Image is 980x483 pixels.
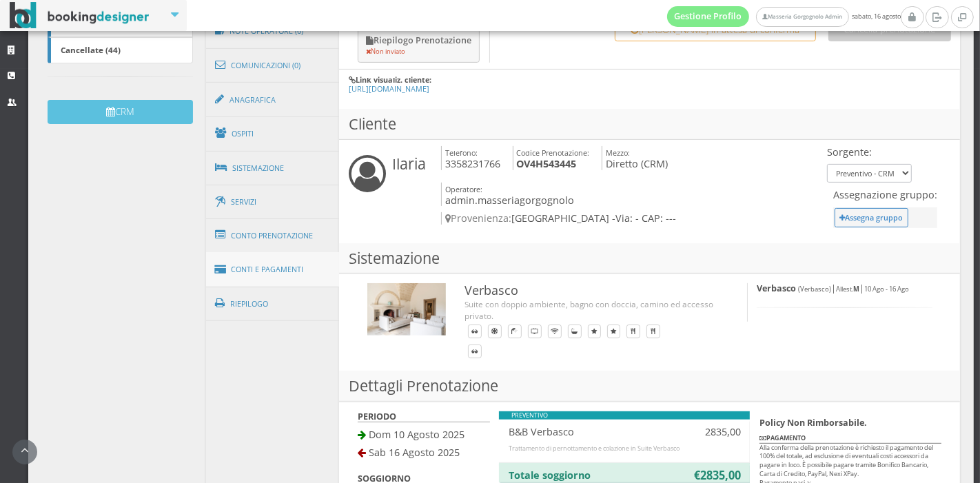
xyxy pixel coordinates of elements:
[465,298,719,321] div: Suite con doppio ambiente, bagno con doccia, camino ed accesso privato.
[509,469,591,482] b: Totale soggiorno
[369,446,460,459] span: Sab 16 Agosto 2025
[367,283,446,336] img: 3b021f54592911eeb13b0a069e529790.jpg
[349,83,429,94] a: [URL][DOMAIN_NAME]
[48,100,193,124] button: CRM
[366,47,405,56] small: Non inviato
[509,444,741,453] div: Trattamento di pernottamento e colazione in Suite Verbasco
[827,146,912,158] h4: Sorgente:
[853,285,859,294] b: M
[441,146,500,170] h4: 3358231766
[756,7,848,27] a: Masseria Gorgognolo Admin
[445,212,511,225] span: Provenienza:
[206,185,340,220] a: Servizi
[835,208,908,227] button: Assegna gruppo
[465,283,719,298] h3: Verbasco
[10,2,150,29] img: BookingDesigner.com
[206,218,340,254] a: Conto Prenotazione
[206,82,340,118] a: Anagrafica
[509,426,678,438] h4: B&B Verbasco
[339,243,960,274] h3: Sistemazione
[606,147,630,158] small: Mezzo:
[757,283,932,294] h5: | |
[602,146,668,170] h4: Diretto (CRM)
[206,252,340,287] a: Conti e Pagamenti
[499,411,750,420] div: PREVENTIVO
[48,37,193,63] a: Cancellate (44)
[667,6,750,27] a: Gestione Profilo
[206,150,340,186] a: Sistemazione
[339,109,960,140] h3: Cliente
[833,189,937,201] h4: Assegnazione gruppo:
[206,286,340,322] a: Riepilogo
[206,116,340,152] a: Ospiti
[798,285,831,294] small: (Verbasco)
[864,285,909,294] small: 10 Ago - 16 Ago
[369,428,465,441] span: Dom 10 Agosto 2025
[206,48,340,83] a: Comunicazioni (0)
[700,468,741,483] b: 2835,00
[615,212,633,225] span: Via:
[759,417,867,429] b: Policy Non Rimborsabile.
[516,147,589,158] small: Codice Prenotazione:
[836,285,859,294] small: Allest.
[697,426,741,438] h4: 2835,00
[445,184,482,194] small: Operatore:
[61,44,121,55] b: Cancellate (44)
[358,29,480,63] button: Riepilogo Prenotazione Non inviato
[445,147,478,158] small: Telefono:
[339,371,960,402] h3: Dettagli Prenotazione
[635,212,676,225] span: - CAP: ---
[516,157,576,170] b: OV4H543445
[759,433,806,442] b: PAGAMENTO
[392,155,426,173] h3: Ilaria
[667,6,901,27] span: sabato, 16 agosto
[757,282,796,294] b: Verbasco
[356,74,431,85] b: Link visualiz. cliente:
[441,183,574,207] h4: admin.masseriagorgognolo
[441,212,824,224] h4: [GEOGRAPHIC_DATA] -
[358,411,396,422] b: PERIODO
[694,468,700,483] b: €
